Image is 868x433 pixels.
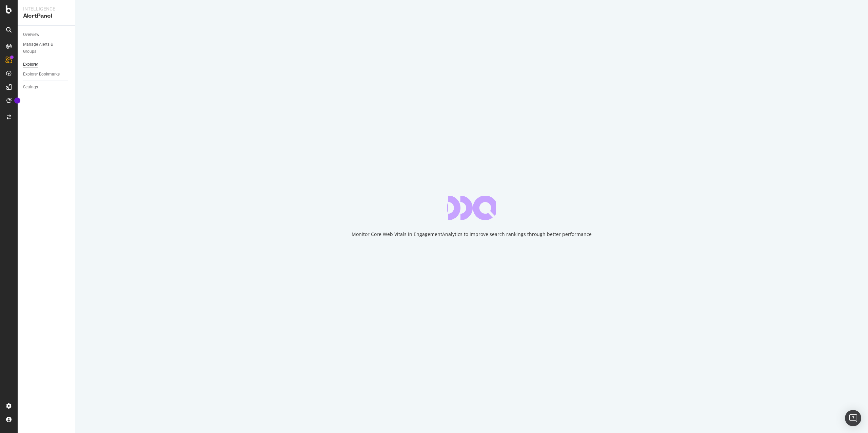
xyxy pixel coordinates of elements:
a: Explorer [23,61,70,68]
div: Tooltip anchor [14,98,20,104]
div: Explorer [23,61,38,68]
div: Settings [23,84,38,91]
div: Manage Alerts & Groups [23,41,64,55]
a: Overview [23,31,70,38]
div: Overview [23,31,39,38]
a: Explorer Bookmarks [23,71,70,78]
div: AlertPanel [23,12,70,20]
div: Intelligence [23,5,70,12]
div: animation [447,196,496,220]
div: Open Intercom Messenger [845,410,861,426]
a: Settings [23,84,70,91]
div: Monitor Core Web Vitals in EngagementAnalytics to improve search rankings through better performance [352,231,592,238]
a: Manage Alerts & Groups [23,41,70,55]
div: Explorer Bookmarks [23,71,60,78]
